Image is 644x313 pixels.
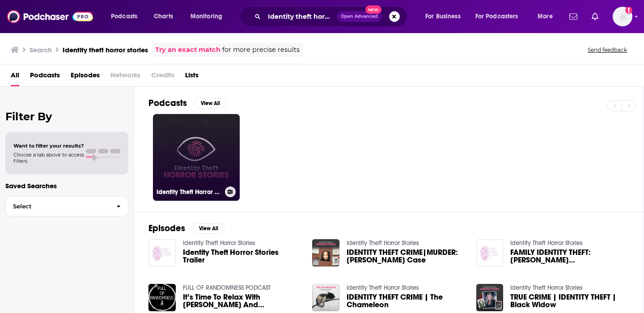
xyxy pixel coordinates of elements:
h2: Episodes [148,223,185,234]
button: Show profile menu [613,7,632,26]
a: EpisodesView All [148,223,225,234]
span: Credits [151,68,174,86]
span: Charts [154,10,173,23]
span: More [538,10,553,23]
a: Lists [185,68,199,86]
button: View All [194,98,226,109]
h3: Identity Theft Horror Stories [157,188,221,196]
button: open menu [419,9,472,24]
a: Identity Theft Horror Stories [183,239,255,247]
button: Select [5,196,128,216]
span: For Podcasters [475,10,518,23]
a: It’s Time To Relax With Miranda And Jose With Funny Personal Stories! Horror And Hilarious￼ Stori... [183,293,302,309]
img: Podchaser - Follow, Share and Rate Podcasts [7,8,93,25]
h2: Filter By [5,110,128,123]
button: open menu [184,9,234,24]
a: IDENTITY THEFT CRIME|MURDER: Viktoria Nasyrova Case [347,249,466,264]
button: View All [192,223,225,234]
img: IDENTITY THEFT CRIME|MURDER: Viktoria Nasyrova Case [312,239,339,266]
span: Podcasts [111,10,137,23]
a: Identity Theft Horror Stories [510,239,583,247]
button: open menu [105,9,149,24]
a: All [11,68,19,86]
h3: Identity theft horror stories [63,46,148,54]
a: TRUE CRIME | IDENTITY THEFT | Black Widow [510,293,629,309]
img: It’s Time To Relax With Miranda And Jose With Funny Personal Stories! Horror And Hilarious￼ Stori... [148,284,176,311]
input: Search podcasts, credits, & more... [264,9,337,24]
img: TRUE CRIME | IDENTITY THEFT | Black Widow [476,284,504,311]
img: IDENTITY THEFT CRIME | The Chameleon [312,284,339,311]
span: For Business [425,10,461,23]
a: Episodes [71,68,100,86]
a: Identity Theft Horror Stories [510,284,583,292]
span: Monitoring [191,10,222,23]
span: Logged in as DineRacoma [613,7,632,26]
span: Networks [110,68,140,86]
span: IDENTITY THEFT CRIME|MURDER: [PERSON_NAME] Case [347,249,466,264]
a: PodcastsView All [148,97,226,109]
button: open menu [470,9,531,24]
p: Saved Searches [5,182,128,190]
span: Select [6,203,109,209]
a: Show notifications dropdown [566,9,581,24]
span: for more precise results [222,45,300,55]
a: Try an exact match [155,45,220,55]
span: FAMILY IDENTITY THEFT:[PERSON_NAME] [PERSON_NAME][GEOGRAPHIC_DATA] [510,249,629,264]
button: Open AdvancedNew [337,11,382,22]
span: New [365,5,381,14]
h2: Podcasts [148,97,187,109]
span: Open Advanced [341,14,378,19]
a: Podcasts [30,68,60,86]
a: Identity Theft Horror Stories [153,114,240,201]
span: Choose a tab above to access filters. [13,152,84,164]
a: Identity Theft Horror Stories [347,239,419,247]
a: IDENTITY THEFT CRIME | The Chameleon [347,293,466,309]
a: FAMILY IDENTITY THEFT:Axton Betz-Hamilton [510,249,629,264]
div: Search podcasts, credits, & more... [248,6,416,27]
a: Identity Theft Horror Stories [347,284,419,292]
img: Identity Theft Horror Stories Trailer [148,239,176,266]
a: Charts [148,9,178,24]
img: User Profile [613,7,632,26]
button: Send feedback [585,46,630,54]
button: open menu [531,9,564,24]
a: Identity Theft Horror Stories Trailer [183,249,302,264]
span: It’s Time To Relax With [PERSON_NAME] And [PERSON_NAME] With Funny Personal Stories! Horror And H... [183,293,302,309]
a: FULL OF RANDOMNESS PODCAST [183,284,271,292]
img: FAMILY IDENTITY THEFT:Axton Betz-Hamilton [476,239,504,266]
span: Want to filter your results? [13,143,84,149]
h3: Search [30,46,52,54]
svg: Add a profile image [625,7,632,14]
a: Show notifications dropdown [588,9,602,24]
